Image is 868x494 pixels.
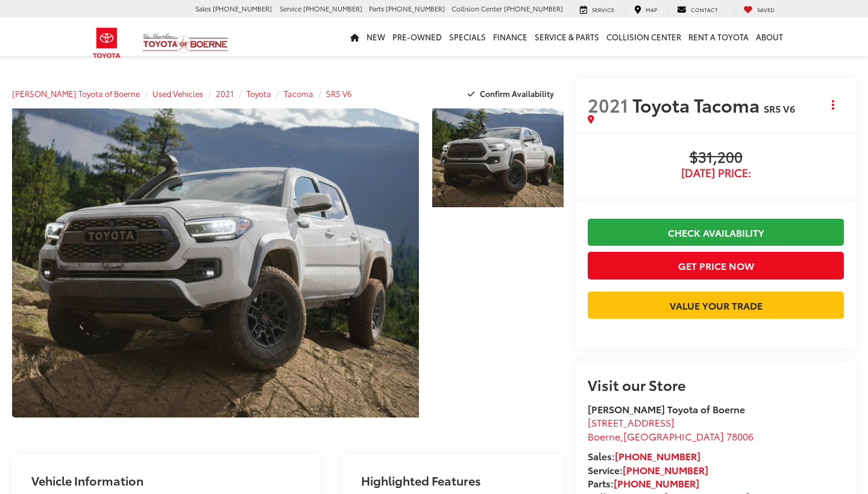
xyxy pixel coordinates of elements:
a: SR5 V6 [326,88,352,99]
span: [GEOGRAPHIC_DATA] [623,429,724,443]
a: Pre-Owned [389,17,445,56]
a: Tacoma [284,88,313,99]
a: Expand Photo 0 [12,108,419,417]
span: , [588,429,753,443]
strong: [PERSON_NAME] Toyota of Boerne [588,402,745,416]
span: Parts [369,4,384,13]
span: Saved [757,5,775,13]
span: [PHONE_NUMBER] [504,4,563,13]
img: 2021 Toyota Tacoma SR5 V6 [8,107,423,418]
span: $31,200 [588,149,844,167]
span: SR5 V6 [764,101,795,115]
a: Collision Center [603,17,685,56]
span: Map [646,5,657,13]
button: Actions [823,94,844,115]
a: Specials [445,17,489,56]
span: dropdown dots [832,100,834,110]
a: Rent a Toyota [685,17,752,56]
a: Service & Parts: Opens in a new tab [531,17,603,56]
a: Check Availability [588,219,844,246]
span: [PHONE_NUMBER] [303,4,362,13]
a: [STREET_ADDRESS] Boerne,[GEOGRAPHIC_DATA] 78006 [588,415,753,443]
strong: Sales: [588,449,700,463]
strong: Parts: [588,476,699,490]
img: 2021 Toyota Tacoma SR5 V6 [431,107,565,208]
a: [PHONE_NUMBER] [614,476,699,490]
h2: Highlighted Features [361,474,481,487]
a: Toyota [247,88,271,99]
a: [PHONE_NUMBER] [615,449,700,463]
span: Service [280,4,301,13]
a: Contact [668,5,727,14]
a: Map [625,5,666,14]
a: Service [571,5,623,14]
span: Toyota Tacoma [632,92,764,117]
a: Value Your Trade [588,292,844,319]
button: Confirm Availability [461,83,564,104]
h2: Vehicle Information [31,474,143,487]
h2: Visit our Store [588,377,844,392]
span: Confirm Availability [480,88,554,99]
a: New [363,17,389,56]
span: 78006 [726,429,753,443]
a: My Saved Vehicles [734,5,784,14]
a: [PERSON_NAME] Toyota of Boerne [12,88,140,99]
span: [STREET_ADDRESS] [588,415,675,429]
strong: Service: [588,463,708,477]
a: 2021 [216,88,234,99]
button: Get Price Now [588,252,844,279]
a: Finance [489,17,531,56]
a: Expand Photo 1 [432,108,564,207]
a: [PHONE_NUMBER] [623,463,708,477]
span: [PHONE_NUMBER] [213,4,272,13]
span: [DATE] Price: [588,167,844,179]
a: About [752,17,787,56]
span: Collision Center [451,4,502,13]
a: Home [347,17,363,56]
span: 2021 [588,92,628,117]
span: Contact [691,5,718,13]
span: Service [592,5,614,13]
span: Boerne [588,429,620,443]
img: Vic Vaughan Toyota of Boerne [142,33,228,54]
img: Toyota [84,23,130,63]
a: Used Vehicles [153,88,203,99]
span: [PHONE_NUMBER] [386,4,445,13]
span: Sales [195,4,211,13]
